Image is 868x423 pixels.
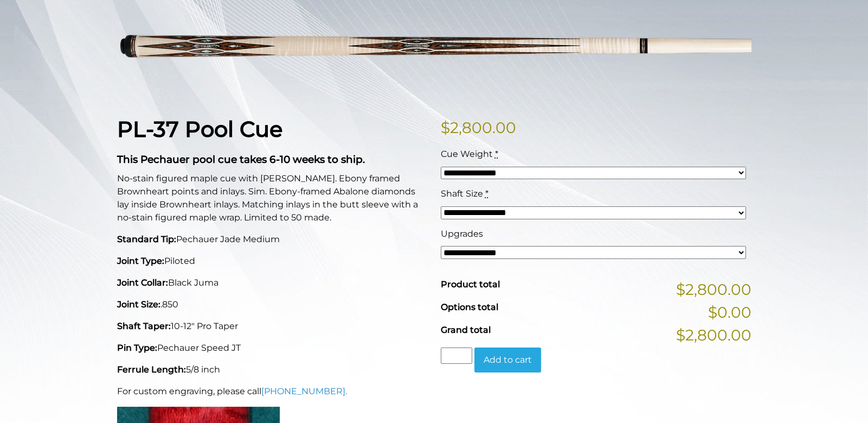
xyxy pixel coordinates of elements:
span: Upgrades [441,229,483,239]
strong: Ferrule Length: [117,364,186,375]
p: .850 [117,298,428,311]
p: Piloted [117,255,428,268]
span: $0.00 [708,301,751,324]
span: Grand total [441,325,491,335]
strong: PL-37 Pool Cue [117,116,282,142]
span: $2,800.00 [676,324,751,346]
p: 5/8 inch [117,363,428,376]
strong: Standard Tip: [117,234,176,244]
strong: This Pechauer pool cue takes 6-10 weeks to ship. [117,153,365,166]
span: $2,800.00 [676,278,751,301]
a: [PHONE_NUMBER]. [261,386,347,396]
p: For custom engraving, please call [117,385,428,398]
strong: Pin Type: [117,343,157,353]
button: Add to cart [474,348,541,373]
strong: Joint Collar: [117,277,168,288]
abbr: required [485,188,488,199]
span: Cue Weight [441,149,493,159]
strong: Joint Type: [117,256,164,266]
p: Pechauer Speed JT [117,342,428,355]
abbr: required [495,149,498,159]
p: Black Juma [117,276,428,289]
span: Product total [441,279,500,289]
strong: Shaft Taper: [117,321,171,331]
span: $ [441,118,450,137]
p: No-stain figured maple cue with [PERSON_NAME]. Ebony framed Brownheart points and inlays. Sim. Eb... [117,172,428,224]
strong: Joint Size: [117,299,160,310]
p: 10-12" Pro Taper [117,320,428,333]
bdi: 2,800.00 [441,118,516,137]
p: Pechauer Jade Medium [117,233,428,246]
span: Shaft Size [441,188,483,199]
span: Options total [441,302,498,312]
input: Product quantity [441,348,472,364]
